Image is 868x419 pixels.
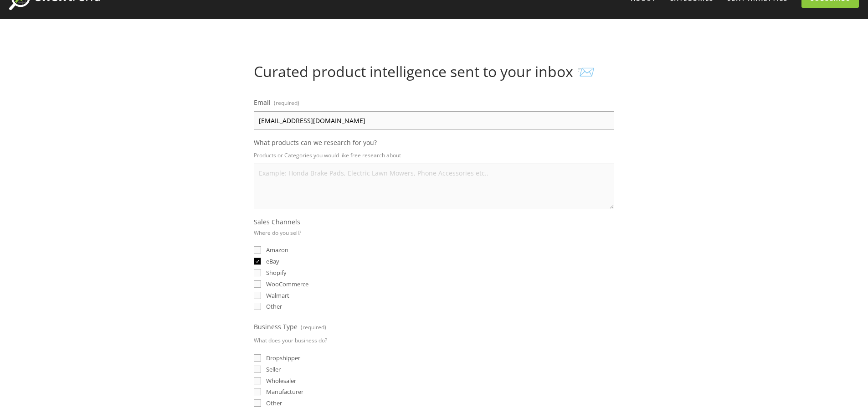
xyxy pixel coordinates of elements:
[254,246,261,253] input: Amazon
[254,258,261,265] input: eBay
[274,96,299,109] span: (required)
[254,226,301,239] p: Where do you sell?
[266,280,308,288] span: WooCommerce
[266,302,282,310] span: Other
[254,303,261,310] input: Other
[266,388,303,396] span: Manufacturer
[266,365,281,373] span: Seller
[266,399,282,407] span: Other
[266,269,287,277] span: Shopify
[254,366,261,373] input: Seller
[266,377,296,385] span: Wholesaler
[254,322,298,331] span: Business Type
[254,63,614,80] h1: Curated product intelligence sent to your inbox 📨
[254,354,261,362] input: Dropshipper
[254,138,377,147] span: What products can we research for you?
[254,98,271,107] span: Email
[254,149,614,162] p: Products or Categories you would like free research about
[254,377,261,384] input: Wholesaler
[254,280,261,288] input: WooCommerce
[254,388,261,395] input: Manufacturer
[254,292,261,299] input: Walmart
[266,257,279,265] span: eBay
[254,269,261,276] input: Shopify
[266,354,300,362] span: Dropshipper
[254,334,327,347] p: What does your business do?
[266,246,288,254] span: Amazon
[254,399,261,407] input: Other
[266,291,289,300] span: Walmart
[301,321,326,334] span: (required)
[254,217,300,226] span: Sales Channels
